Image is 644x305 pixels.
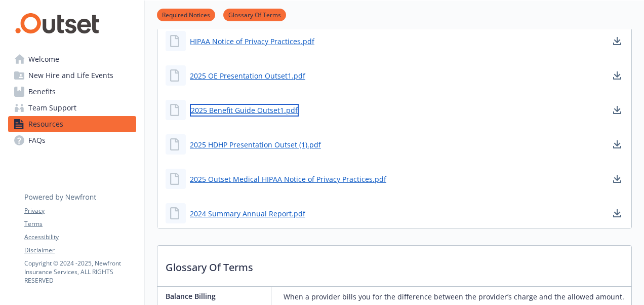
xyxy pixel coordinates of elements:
[611,138,623,150] a: download document
[28,84,56,100] span: Benefits
[8,84,136,100] a: Benefits
[223,10,286,19] a: Glossary Of Terms
[8,100,136,116] a: Team Support
[190,139,321,150] a: 2025 HDHP Presentation Outset (1).pdf
[8,132,136,148] a: FAQs
[611,207,623,219] a: download document
[611,173,623,185] a: download document
[611,35,623,47] a: download document
[28,67,113,84] span: New Hire and Life Events
[24,219,136,228] a: Terms
[190,70,305,81] a: 2025 OE Presentation Outset1.pdf
[8,51,136,67] a: Welcome
[190,36,314,47] a: HIPAA Notice of Privacy Practices.pdf
[611,104,623,116] a: download document
[190,208,305,219] a: 2024 Summary Annual Report.pdf
[157,10,215,19] a: Required Notices
[28,116,63,132] span: Resources
[24,246,136,255] a: Disclaimer
[190,174,386,184] a: 2025 Outset Medical HIPAA Notice of Privacy Practices.pdf
[190,104,299,117] a: 2025 Benefit Guide Outset1.pdf
[157,246,631,283] p: Glossary Of Terms
[8,116,136,132] a: Resources
[24,206,136,215] a: Privacy
[28,51,59,67] span: Welcome
[611,69,623,82] a: download document
[28,100,76,116] span: Team Support
[24,259,136,285] p: Copyright © 2024 - 2025 , Newfront Insurance Services, ALL RIGHTS RESERVED
[166,291,267,301] p: Balance Billing
[28,132,46,148] span: FAQs
[24,233,136,242] a: Accessibility
[8,67,136,84] a: New Hire and Life Events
